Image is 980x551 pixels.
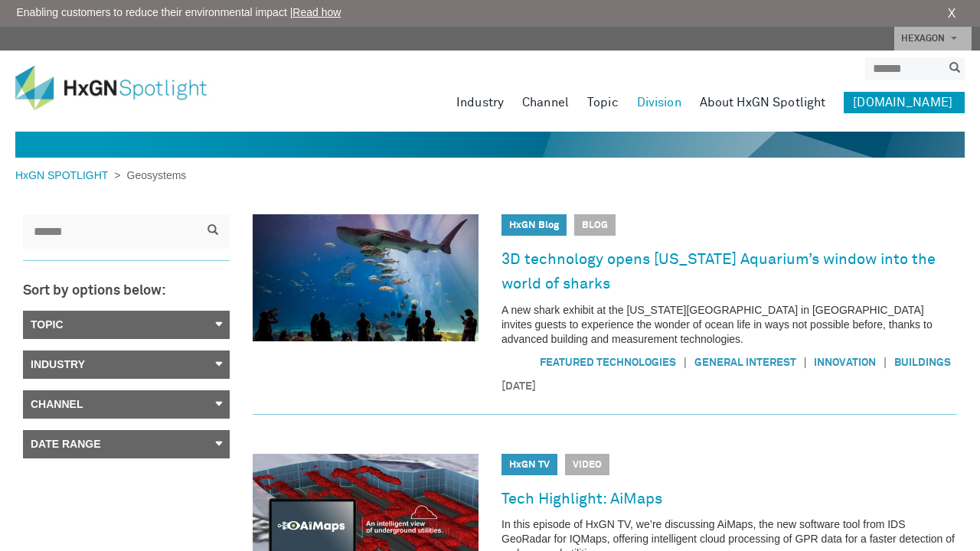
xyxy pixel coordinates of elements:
[894,357,951,368] a: Buildings
[23,284,230,299] h3: Sort by options below:
[292,6,341,18] a: Read how
[509,220,559,230] a: HxGN Blog
[456,92,504,113] a: Industry
[501,379,957,395] time: [DATE]
[121,169,187,181] span: Geosystems
[501,247,957,297] a: 3D technology opens [US_STATE] Aquarium’s window into the world of sharks
[509,460,550,470] a: HxGN TV
[587,92,619,113] a: Topic
[676,354,694,370] span: |
[814,357,876,368] a: Innovation
[15,168,186,184] div: >
[948,5,956,23] a: X
[501,303,957,347] p: A new shark exhibit at the [US_STATE][GEOGRAPHIC_DATA] in [GEOGRAPHIC_DATA] invites guests to exp...
[522,92,569,113] a: Channel
[17,5,341,21] span: Enabling customers to reduce their environmental impact |
[574,214,616,236] span: Blog
[540,357,676,368] a: Featured Technologies
[565,454,609,475] span: Video
[15,66,230,110] img: HxGN Spotlight
[637,92,681,113] a: Division
[253,214,479,341] img: 3D technology opens Georgia Aquarium’s window into the world of sharks
[501,487,662,511] a: Tech Highlight: AiMaps
[23,311,230,339] a: Topic
[876,354,894,370] span: |
[23,430,230,458] a: Date Range
[894,27,972,51] a: HEXAGON
[796,354,815,370] span: |
[23,390,230,419] a: Channel
[23,350,230,379] a: Industry
[844,92,965,113] a: [DOMAIN_NAME]
[694,357,796,368] a: General Interest
[15,169,114,181] a: HxGN SPOTLIGHT
[700,92,826,113] a: About HxGN Spotlight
